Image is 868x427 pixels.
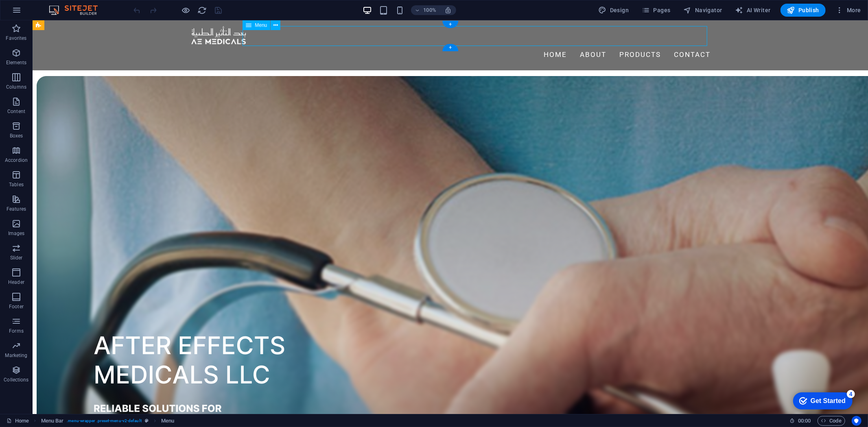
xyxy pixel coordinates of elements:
button: Pages [638,4,673,17]
span: Navigator [684,6,722,14]
span: Code [821,416,842,426]
span: Pages [642,6,670,14]
img: Editor Logo [47,5,108,15]
div: Design (Ctrl+Alt+Y) [595,4,632,17]
div: 4 [60,2,68,10]
a: Click to cancel selection. Double-click to open Pages [7,416,29,426]
p: Tables [9,181,24,188]
button: Click here to leave preview mode and continue editing [181,5,191,15]
div: + [442,44,458,51]
button: 100% [411,5,440,15]
p: Slider [10,255,23,261]
span: More [835,6,861,14]
div: Get Started 4 items remaining, 20% complete [7,4,66,21]
p: Columns [6,84,26,90]
i: On resize automatically adjust zoom level to fit chosen device. [444,7,452,14]
span: 00 00 [798,416,811,426]
span: Publish [787,6,819,14]
button: Usercentrics [852,416,861,426]
p: Accordion [5,157,28,163]
h6: 100% [423,5,436,15]
button: AI Writer [732,4,774,17]
p: Header [8,279,24,285]
button: More [832,4,864,17]
p: Footer [9,303,24,310]
p: Boxes [10,133,23,139]
span: Design [599,6,629,14]
span: Menu [255,23,267,28]
p: Images [8,230,25,237]
button: Design [595,4,632,17]
p: Content [7,108,25,115]
span: . menu-wrapper .preset-menu-v2-default [67,416,141,426]
button: Code [818,416,845,426]
div: + [442,21,458,28]
button: Publish [781,4,826,17]
p: Features [7,206,26,212]
span: Click to select. Double-click to edit [161,416,174,426]
h6: Session time [789,416,811,426]
i: Reload page [198,6,207,15]
p: Collections [4,377,28,383]
nav: breadcrumb [41,416,175,426]
p: Forms [9,328,24,334]
div: Get Started [24,9,59,16]
button: Navigator [680,4,726,17]
span: AI Writer [735,6,771,14]
i: This element is a customizable preset [145,418,149,423]
p: Marketing [5,352,27,359]
span: : [804,418,805,424]
p: Elements [6,59,27,66]
button: reload [197,5,207,15]
span: Click to select. Double-click to edit [41,416,64,426]
p: Favorites [6,35,26,41]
